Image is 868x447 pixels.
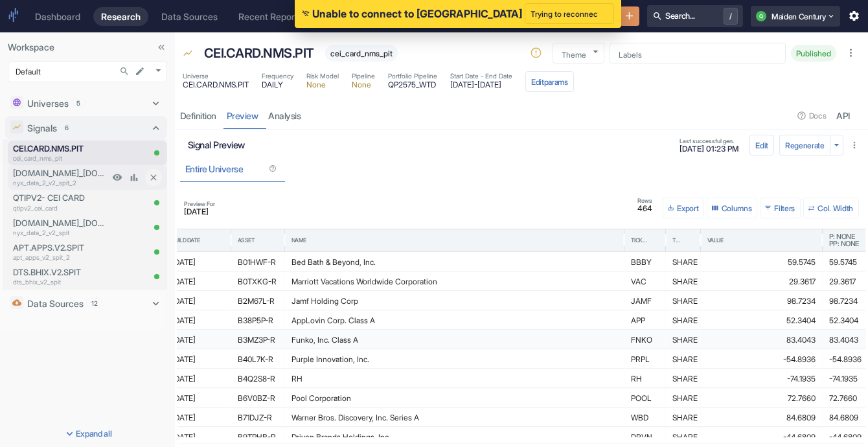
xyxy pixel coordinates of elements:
button: New Resource [620,6,640,27]
div: Recent Reports [238,11,303,22]
span: [DATE] [184,208,215,216]
div: AppLovin Corp. Class A [291,311,617,330]
div: JAMF [631,292,659,310]
div: Dashboard [35,11,80,22]
div: B4Q2S8-R [238,369,278,388]
button: Sort [307,235,317,246]
div: B71DJZ-R [238,408,278,427]
a: [DOMAIN_NAME]_[DOMAIN_NAME]nyx_data_2_v2_spit_2 [13,167,109,188]
button: Search... [116,63,133,80]
button: Show filters [760,198,801,218]
p: Universes [27,97,69,110]
div: 84.6809 [707,408,816,427]
p: CEI.CARD.NMS.PIT [204,43,314,63]
a: View Analysis [126,169,143,186]
button: Editparams [525,71,574,92]
div: resource tabs [175,102,868,129]
div: [DATE] [172,272,224,291]
p: Data Sources [27,297,84,310]
div: Name [291,236,306,245]
div: Ticker [631,236,648,245]
p: dts_bhix_v2_spit [13,277,109,287]
div: SHARE [672,389,694,407]
span: P: None [829,233,856,240]
span: None [306,81,339,89]
div: [DATE] [172,350,224,369]
div: BBBY [631,253,659,271]
div: 29.3617 [707,272,816,291]
span: Published [791,49,836,58]
div: [DATE] [172,253,224,271]
p: APT.APPS.V2.SPIT [13,242,109,254]
a: DTS.BHIX.V2.SPITdts_bhix_v2_spit [13,266,109,287]
h6: Signal Preview [188,139,672,150]
div: Research [101,11,141,22]
div: SHARE [672,292,694,310]
span: QP2575_WTD [388,81,437,89]
a: analysis [264,102,306,129]
span: Last successful gen. [680,138,739,144]
div: B6V0BZ-R [238,389,278,407]
div: POOL [631,389,659,407]
div: -54.8936 [707,350,816,369]
button: Select columns [707,198,757,218]
div: Asset [238,236,255,245]
div: 98.7234 [707,292,816,310]
div: 72.7660 [707,389,816,407]
div: API [837,110,851,122]
span: Preview For [184,201,215,207]
div: Marriott Vacations Worldwide Corporation [291,272,617,291]
div: Build Date [172,236,200,245]
p: [DOMAIN_NAME]_[DOMAIN_NAME] [13,167,109,179]
button: QMaiden Century [751,6,840,27]
span: CEI.CARD.NMS.PIT [183,81,249,89]
div: RH [291,369,617,388]
div: Definition [180,110,216,122]
span: Risk Model [306,71,339,81]
div: Pool Corporation [291,389,617,407]
button: Search.../ [647,5,743,27]
a: [DOMAIN_NAME]_[DOMAIN_NAME]nyx_data_2_v2_spit [13,217,109,238]
a: CEI.CARD.NMS.PITcei_card_nms_pit [13,143,109,163]
div: B01HWF-R [238,253,278,271]
div: [DATE] [172,369,224,388]
a: APT.APPS.V2.SPITapt_apps_v2_spit_2 [13,242,109,262]
p: Workspace [8,40,167,54]
span: Start Date - End Date [450,71,512,81]
div: [DATE] [172,292,224,310]
div: Signals6 [5,116,167,139]
span: Signal [183,48,193,61]
div: Jamf Holding Corp [291,292,617,310]
button: edit [131,63,148,80]
a: View Preview [109,169,126,186]
button: Expand all [3,424,172,444]
span: Portfolio Pipeline [388,71,437,81]
p: [DOMAIN_NAME]_[DOMAIN_NAME] [13,217,109,229]
button: Docs [793,106,831,126]
div: VAC [631,272,659,291]
button: Sort [683,235,694,246]
button: Collapse Sidebar [153,39,170,56]
span: Rows [637,198,652,203]
div: [DATE] [172,330,224,349]
span: Universe [183,71,249,81]
span: DAILY [262,81,293,89]
span: [DATE] 01:23 PM [680,145,739,153]
span: cei_card_nms_pit [325,49,398,58]
div: Universes5 [5,91,167,115]
button: Sort [201,235,211,246]
div: B2M67L-R [238,292,278,310]
button: Export [663,198,704,218]
div: Default [8,62,167,82]
span: Pipeline [352,71,375,81]
div: 52.3404 [707,311,816,330]
p: Signals [27,121,57,135]
div: Data Sources12 [5,292,167,315]
div: B0TXKG-R [238,272,278,291]
span: Frequency [262,71,293,81]
p: nyx_data_2_v2_spit [13,228,109,238]
span: [DATE] - [DATE] [450,81,512,89]
a: Data Sources [154,7,225,26]
p: QTIPV2- CEI CARD [13,192,109,204]
p: apt_apps_v2_spit_2 [13,253,109,262]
